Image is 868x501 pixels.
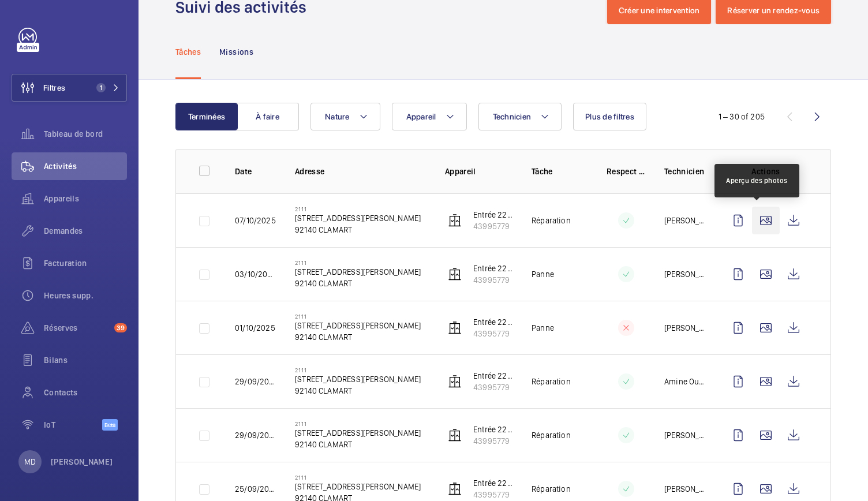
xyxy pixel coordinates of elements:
p: Technicien [664,166,706,177]
p: [STREET_ADDRESS][PERSON_NAME] [295,212,421,224]
img: elevator.svg [448,482,462,496]
p: [STREET_ADDRESS][PERSON_NAME] [295,373,421,385]
p: 92140 CLAMART [295,224,421,235]
span: 39 [114,323,127,332]
p: Panne [532,268,554,280]
p: 2111 [295,474,421,481]
p: 43995779 [473,328,513,339]
p: Date [235,166,276,177]
button: Filtres1 [12,74,127,102]
p: Respect délai [607,166,646,177]
span: Facturation [44,257,127,269]
p: Entrée 22 machinerie haute [473,477,513,489]
p: 92140 CLAMART [295,331,421,343]
span: Demandes [44,225,127,237]
button: Technicien [478,103,562,130]
span: Appareils [44,193,127,204]
p: 25/09/2025 [235,483,276,495]
p: [PERSON_NAME] [664,322,706,334]
p: Missions [219,46,253,58]
p: [PERSON_NAME] [664,215,706,226]
button: Terminées [175,103,238,130]
p: Entrée 22 machinerie haute [473,316,513,328]
div: Aperçu des photos [726,175,788,186]
p: 43995779 [473,489,513,500]
p: Réparation [532,215,571,226]
p: Tâche [532,166,588,177]
img: elevator.svg [448,214,462,227]
p: 43995779 [473,435,513,447]
p: 2111 [295,259,421,266]
span: Contacts [44,387,127,398]
p: Panne [532,322,554,334]
p: 01/10/2025 [235,322,275,334]
p: 29/09/2025 [235,376,276,387]
span: Plus de filtres [585,112,634,121]
div: 1 – 30 of 205 [719,111,765,122]
button: Plus de filtres [573,103,646,130]
p: MD [24,456,36,468]
p: Tâches [175,46,201,58]
p: Réparation [532,429,571,441]
p: Amine Ourchid [664,376,706,387]
p: 92140 CLAMART [295,278,421,289]
span: Appareil [406,112,436,121]
p: [STREET_ADDRESS][PERSON_NAME] [295,266,421,278]
p: 2111 [295,313,421,320]
span: Technicien [493,112,532,121]
span: Réserves [44,322,110,334]
p: Appareil [445,166,513,177]
p: [STREET_ADDRESS][PERSON_NAME] [295,427,421,439]
span: Activités [44,160,127,172]
span: Heures supp. [44,290,127,301]
p: [PERSON_NAME] [664,268,706,280]
span: 1 [96,83,106,92]
p: Réparation [532,376,571,387]
p: [STREET_ADDRESS][PERSON_NAME] [295,481,421,492]
button: À faire [237,103,299,130]
p: [PERSON_NAME] [664,483,706,495]
p: Entrée 22 machinerie haute [473,370,513,382]
p: 2111 [295,205,421,212]
p: Entrée 22 machinerie haute [473,209,513,220]
img: elevator.svg [448,321,462,335]
p: 43995779 [473,220,513,232]
p: 43995779 [473,382,513,393]
p: 43995779 [473,274,513,286]
span: IoT [44,419,102,431]
p: Réparation [532,483,571,495]
img: elevator.svg [448,375,462,388]
button: Appareil [392,103,467,130]
p: 07/10/2025 [235,215,276,226]
p: Entrée 22 machinerie haute [473,424,513,435]
p: 03/10/2025 [235,268,276,280]
p: 2111 [295,420,421,427]
img: elevator.svg [448,267,462,281]
p: 2111 [295,367,421,373]
p: 29/09/2025 [235,429,276,441]
p: [PERSON_NAME] [664,429,706,441]
span: Tableau de bord [44,128,127,140]
button: Nature [310,103,380,130]
p: 92140 CLAMART [295,439,421,450]
p: Entrée 22 machinerie haute [473,263,513,274]
p: 92140 CLAMART [295,385,421,397]
span: Filtres [43,82,65,94]
p: Adresse [295,166,426,177]
span: Nature [325,112,350,121]
span: Beta [102,419,118,431]
p: [PERSON_NAME] [51,456,113,468]
img: elevator.svg [448,428,462,442]
span: Bilans [44,354,127,366]
p: [STREET_ADDRESS][PERSON_NAME] [295,320,421,331]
